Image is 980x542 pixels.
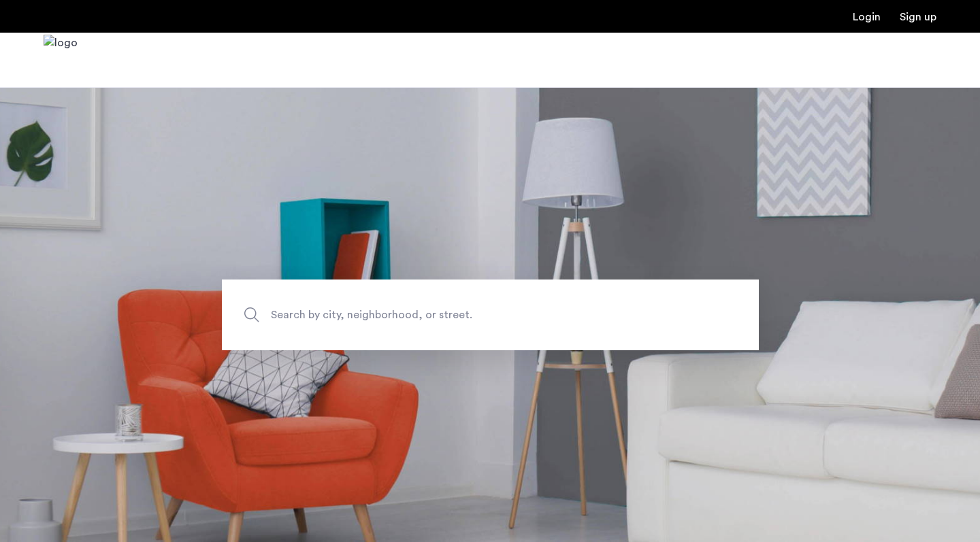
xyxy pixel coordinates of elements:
span: Search by city, neighborhood, or street. [271,305,647,324]
a: Login [853,12,881,22]
img: logo [44,35,78,86]
a: Cazamio Logo [44,35,78,86]
a: Registration [900,12,936,22]
input: Apartment Search [222,280,759,350]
